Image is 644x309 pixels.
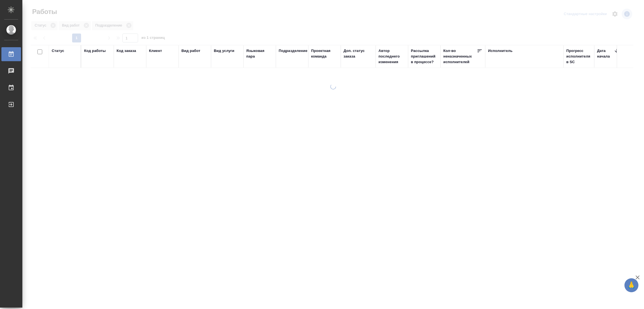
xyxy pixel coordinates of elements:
div: Доп. статус заказа [344,48,373,59]
div: Код работы [84,48,106,54]
div: Подразделение [279,48,307,54]
div: Вид работ [181,48,200,54]
div: Статус [52,48,64,54]
div: Языковая пара [246,48,273,59]
div: Клиент [149,48,162,54]
button: 🙏 [624,278,638,292]
div: Рассылка приглашений в процессе? [411,48,438,65]
div: Прогресс исполнителя в SC [566,48,591,65]
div: Кол-во неназначенных исполнителей [443,48,477,65]
div: Код заказа [117,48,136,54]
div: Дата начала [597,48,614,59]
div: Вид услуги [214,48,235,54]
div: Автор последнего изменения [378,48,405,65]
div: Исполнитель [488,48,513,54]
div: Проектная команда [311,48,338,59]
span: 🙏 [627,279,636,291]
